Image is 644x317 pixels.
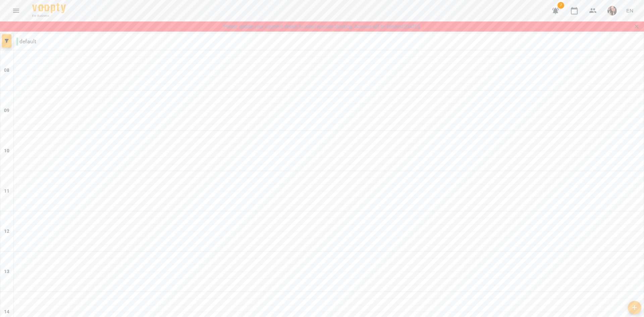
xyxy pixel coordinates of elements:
[32,14,66,18] span: For Business
[4,67,9,74] h6: 08
[632,22,641,31] button: Закрити сповіщення
[624,4,636,17] button: EN
[8,3,24,19] button: Menu
[4,228,9,235] h6: 12
[628,301,641,314] button: Add lesson
[223,23,421,30] a: Please update your payment details to avoid account blocking. Account will be blocked [DATE].
[16,38,36,46] p: default
[4,308,9,316] h6: 14
[607,6,617,15] img: 3bc0214f3b350db90c175055aaa1f47b.PNG
[4,188,9,195] h6: 11
[4,147,9,155] h6: 10
[4,107,9,114] h6: 09
[4,268,9,275] h6: 13
[557,2,564,9] span: 7
[32,3,66,13] img: Voopty Logo
[626,7,633,14] span: EN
